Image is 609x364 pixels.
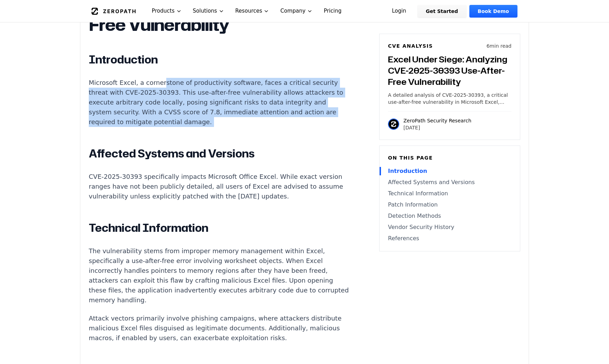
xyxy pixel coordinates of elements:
[89,172,350,201] p: CVE-2025-30393 specifically impacts Microsoft Office Excel. While exact version ranges have not b...
[89,246,350,305] p: The vulnerability stems from improper memory management within Excel, specifically a use-after-fr...
[89,314,350,343] p: Attack vectors primarily involve phishing campaigns, where attackers distribute malicious Excel f...
[388,223,511,231] a: Vendor Security History
[487,42,511,49] p: 6 min read
[383,5,415,18] a: Login
[403,117,471,124] p: ZeroPath Security Research
[469,5,517,18] a: Book Demo
[89,147,350,161] h2: Affected Systems and Versions
[417,5,467,18] a: Get Started
[388,201,511,209] a: Patch Information
[388,189,511,198] a: Technical Information
[89,53,350,67] h2: Introduction
[388,178,511,187] a: Affected Systems and Versions
[89,221,350,235] h2: Technical Information
[89,78,350,127] p: Microsoft Excel, a cornerstone of productivity software, faces a critical security threat with CV...
[403,124,471,131] p: [DATE]
[388,42,433,49] h6: CVE Analysis
[388,54,511,87] h3: Excel Under Siege: Analyzing CVE-2025-30393 Use-After-Free Vulnerability
[388,154,511,161] h6: On this page
[388,212,511,220] a: Detection Methods
[388,92,511,106] p: A detailed analysis of CVE-2025-30393, a critical use-after-free vulnerability in Microsoft Excel...
[388,119,399,130] img: ZeroPath Security Research
[388,167,511,175] a: Introduction
[388,234,511,243] a: References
